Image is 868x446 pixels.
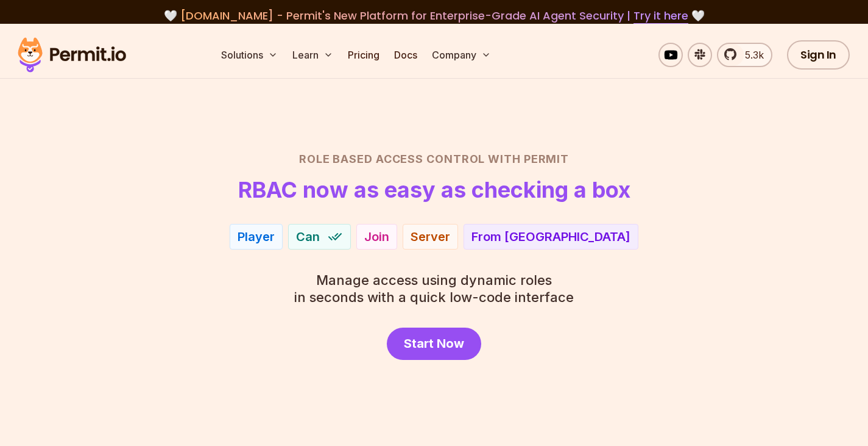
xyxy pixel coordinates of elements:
a: 5.3k [717,43,772,67]
button: Company [427,43,496,67]
div: From [GEOGRAPHIC_DATA] [471,228,630,245]
h1: RBAC now as easy as checking a box [238,178,630,202]
h2: Role Based Access Control [29,151,839,168]
span: Manage access using dynamic roles [294,272,574,289]
span: 5.3k [738,48,764,62]
button: Solutions [216,43,283,67]
div: Server [411,228,450,245]
a: Pricing [343,43,384,67]
span: with Permit [488,151,569,168]
span: [DOMAIN_NAME] - Permit's New Platform for Enterprise-Grade AI Agent Security | [180,8,688,23]
a: Start Now [387,328,481,360]
p: in seconds with a quick low-code interface [294,272,574,306]
img: Permit logo [12,34,132,76]
div: Join [364,228,389,245]
a: Sign In [787,40,850,70]
span: Can [296,228,320,245]
span: Start Now [404,335,464,352]
div: 🤍 🤍 [29,7,839,24]
a: Docs [389,43,422,67]
div: Player [238,228,275,245]
button: Learn [288,43,338,67]
a: Try it here [633,8,688,24]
